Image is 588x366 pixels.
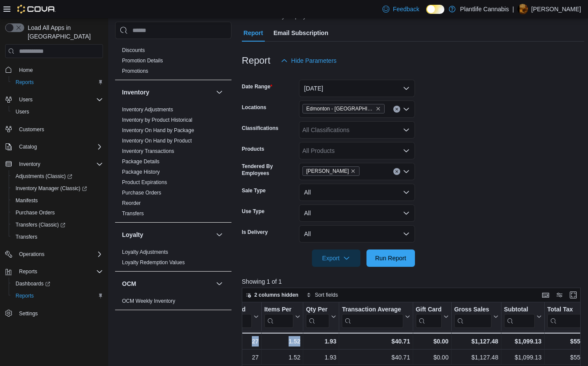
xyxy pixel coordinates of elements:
div: 1.93 [306,352,336,363]
div: 1.93 [306,336,336,347]
a: Transfers [12,232,41,242]
span: Load All Apps in [GEOGRAPHIC_DATA] [24,23,103,41]
label: Is Delivery [242,229,268,236]
span: Export [317,249,355,267]
a: Dashboards [12,279,54,289]
div: 27 [221,352,259,363]
div: $1,127.48 [454,336,498,347]
div: $1,099.13 [504,336,541,347]
span: Inventory Transactions [122,148,174,155]
a: Purchase Orders [12,207,58,218]
div: Gross Sales [454,306,491,314]
p: [PERSON_NAME] [531,4,581,14]
a: Inventory Manager (Classic) [9,182,106,194]
a: Home [16,65,36,75]
span: Purchase Orders [12,207,103,218]
span: Catalog [16,142,103,152]
div: $1,099.13 [504,352,541,363]
a: Reports [12,291,37,301]
button: All [299,184,415,201]
div: $40.71 [342,336,410,347]
span: Inventory Manager (Classic) [12,183,103,194]
button: Keyboard shortcuts [540,290,551,300]
label: Products [242,146,264,152]
a: Dashboards [9,278,106,290]
button: Gift Cards [415,306,448,328]
a: Transfers (Classic) [9,219,106,231]
button: All [299,225,415,243]
div: Gross Sales [454,306,491,328]
button: Catalog [16,142,40,152]
div: Total Tax [547,306,582,314]
span: Promotions [122,68,148,74]
button: Loyalty [122,230,212,239]
button: Users [2,94,106,106]
button: Settings [2,307,106,320]
a: Package History [122,169,160,175]
button: Open list of options [403,147,410,154]
nav: Complex example [5,60,103,342]
div: OCM [115,296,231,310]
a: Inventory Transactions [122,148,174,154]
div: Discounts & Promotions [115,45,231,80]
button: Run Report [366,249,415,267]
span: Manifests [16,197,38,204]
div: Loyalty [115,247,231,271]
div: Items Per Transaction [264,306,293,328]
span: Transfers [16,233,37,240]
button: Users [16,94,36,105]
label: Use Type [242,208,264,215]
div: Gift Cards [415,306,441,314]
label: Locations [242,104,267,111]
button: Users [9,106,106,118]
a: Purchase Orders [122,190,161,196]
button: Sort fields [303,290,341,300]
label: Classifications [242,125,279,132]
div: Items Per Transaction [264,306,293,314]
a: Inventory Adjustments [122,107,173,113]
a: Manifests [12,195,41,206]
span: Reports [16,292,34,299]
p: | [512,4,514,14]
span: OCM Weekly Inventory [122,298,175,304]
img: Cova [17,5,56,13]
a: Loyalty Redemption Values [122,259,185,266]
a: Package Details [122,159,160,165]
a: Adjustments (Classic) [12,171,76,181]
span: Run Report [375,254,406,262]
button: Loyalty [214,230,225,240]
div: Jericho Larson [517,4,528,14]
span: Loyalty Adjustments [122,249,168,256]
span: Sort fields [315,292,338,298]
button: Clear input [393,168,400,175]
a: Inventory On Hand by Package [122,127,194,133]
span: Loyalty Redemption Values [122,259,185,266]
span: Catalog [19,143,37,150]
div: Total Tax [547,306,582,328]
span: Edmonton - [GEOGRAPHIC_DATA] [306,104,374,113]
div: $0.00 [415,352,448,363]
label: Sale Type [242,187,266,194]
div: Gift Card Sales [415,306,441,328]
button: Remove Blair Willaims from selection in this group [350,168,356,174]
a: Inventory by Product Historical [122,117,193,123]
span: Package Details [122,158,160,165]
a: Feedback [379,0,423,18]
button: Operations [16,249,48,259]
div: Net Sold [221,306,251,314]
a: Reports [12,77,37,87]
a: Promotion Details [122,58,163,64]
button: Reports [9,76,106,88]
p: Plantlife Cannabis [460,4,509,14]
span: Purchase Orders [122,189,161,196]
button: Transfers [9,231,106,243]
button: Transaction Average [342,306,410,328]
button: Export [312,249,360,267]
div: Inventory [115,104,231,222]
button: All [299,204,415,222]
span: Reports [12,77,103,87]
span: Customers [19,126,44,133]
div: $1,127.48 [454,352,498,363]
span: Users [12,107,103,117]
button: Clear input [393,106,400,113]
